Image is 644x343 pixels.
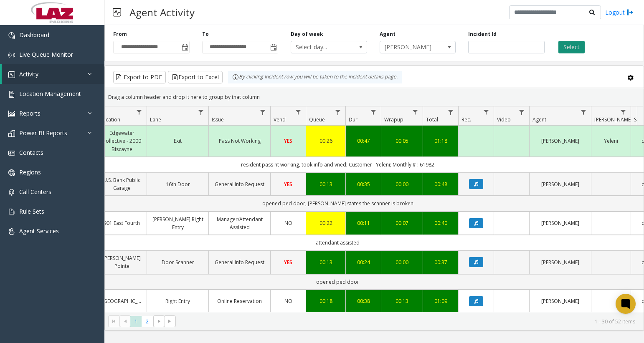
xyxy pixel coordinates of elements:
div: 00:07 [386,219,418,227]
div: 00:24 [351,258,376,266]
span: YES [284,137,292,144]
span: Go to the last page [165,315,176,327]
button: Export to PDF [113,71,166,83]
span: Power BI Reports [19,129,67,137]
span: Page 2 [142,316,153,327]
a: 01:18 [428,137,453,145]
span: Rec. [461,116,471,123]
a: Exit [152,137,203,145]
a: YES [276,258,301,266]
a: 00:00 [386,180,418,188]
a: [PERSON_NAME] [535,137,586,145]
a: Yeleni [596,137,626,145]
a: [PERSON_NAME] [535,180,586,188]
a: YES [276,137,301,145]
span: Dashboard [19,31,49,39]
a: 901 East Fourth [102,219,142,227]
span: Call Centers [19,188,51,196]
div: By clicking Incident row you will be taken to the incident details page. [228,71,402,83]
label: Day of week [291,30,323,38]
a: Vend Filter Menu [293,106,304,118]
div: 00:37 [428,258,453,266]
img: logout [627,8,634,17]
span: Rule Sets [19,207,44,215]
a: 00:13 [311,180,340,188]
img: infoIcon.svg [232,74,239,81]
a: General Info Request [214,180,265,188]
span: [PERSON_NAME] [594,116,632,123]
a: 01:09 [428,297,453,305]
label: Incident Id [468,30,497,38]
a: 00:26 [311,137,340,145]
img: 'icon' [8,228,15,235]
div: 00:13 [386,297,418,305]
a: 16th Door [152,180,203,188]
img: 'icon' [8,209,15,215]
h3: Agent Activity [125,2,199,23]
a: Manager/Attendant Assisted [214,215,265,231]
a: 00:22 [311,219,340,227]
a: Lane Filter Menu [195,106,207,118]
img: 'icon' [8,111,15,117]
span: Go to the next page [156,318,162,325]
span: Toggle popup [180,41,189,53]
a: 00:48 [428,180,453,188]
a: 00:00 [386,258,418,266]
img: 'icon' [8,150,15,156]
a: [PERSON_NAME] [535,297,586,305]
a: [PERSON_NAME] [535,258,586,266]
a: 00:40 [428,219,453,227]
span: Go to the last page [167,318,173,325]
a: Queue Filter Menu [332,106,344,118]
span: Select day... [291,41,351,53]
span: Video [497,116,511,123]
label: From [113,30,127,38]
a: 00:47 [351,137,376,145]
a: 00:18 [311,297,340,305]
a: Dur Filter Menu [368,106,379,118]
img: 'icon' [8,71,15,78]
img: 'icon' [8,169,15,176]
a: Rec. Filter Menu [481,106,492,118]
a: Total Filter Menu [445,106,456,118]
kendo-pager-info: 1 - 30 of 52 items [181,318,635,325]
a: Logout [605,8,634,17]
img: pageIcon [113,2,121,23]
span: Regions [19,168,41,176]
span: Page 1 [130,316,142,327]
a: Parker Filter Menu [618,106,629,118]
span: Location Management [19,90,81,98]
a: [PERSON_NAME] [535,219,586,227]
span: Queue [309,116,325,123]
span: Reports [19,109,41,117]
div: 00:38 [351,297,376,305]
span: YES [284,259,292,266]
span: Dur [349,116,357,123]
a: U.S. Bank Public Garage [102,176,142,192]
a: General Info Request [214,258,265,266]
span: Lane [150,116,161,123]
label: To [202,30,209,38]
a: Issue Filter Menu [257,106,269,118]
img: 'icon' [8,189,15,196]
a: [PERSON_NAME] Right Entry [152,215,203,231]
img: 'icon' [8,52,15,58]
a: Online Reservation [214,297,265,305]
span: Location [100,116,120,123]
a: 00:11 [351,219,376,227]
a: 00:13 [311,258,340,266]
a: NO [276,297,301,305]
span: Agent [532,116,546,123]
span: Total [426,116,438,123]
a: 00:35 [351,180,376,188]
a: 00:05 [386,137,418,145]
